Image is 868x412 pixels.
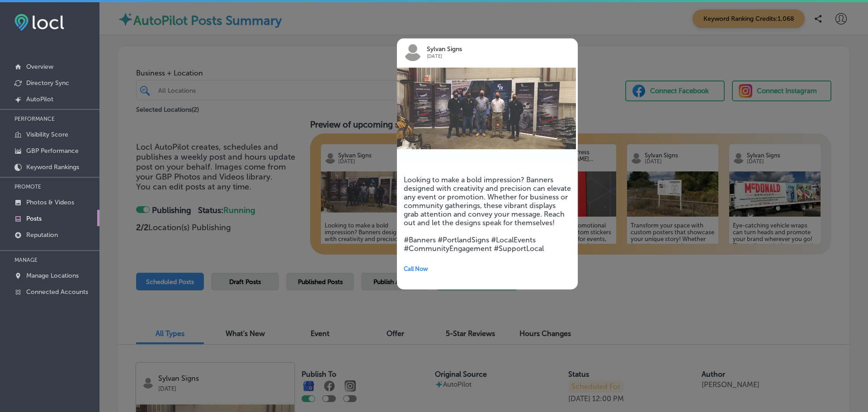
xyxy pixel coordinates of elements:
[397,66,578,160] img: 44be0a9f-255a-4770-bce3-4203b4a05d31RetractableBannersandPopUpDisplay.jpg
[26,131,68,138] p: Visibility Score
[26,272,79,279] p: Manage Locations
[404,265,428,272] span: Call Now
[427,53,552,60] p: [DATE]
[26,147,79,155] p: GBP Performance
[404,175,571,253] h5: Looking to make a bold impression? Banners designed with creativity and precision can elevate any...
[26,79,69,87] p: Directory Sync
[26,199,74,206] p: Photos & Videos
[26,215,42,223] p: Posts
[404,43,422,61] img: logo
[14,14,64,31] img: fda3e92497d09a02dc62c9cd864e3231.png
[427,46,552,53] p: Sylvan Signs
[26,288,88,296] p: Connected Accounts
[26,95,53,103] p: AutoPilot
[26,63,53,71] p: Overview
[26,231,58,239] p: Reputation
[26,163,79,171] p: Keyword Rankings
